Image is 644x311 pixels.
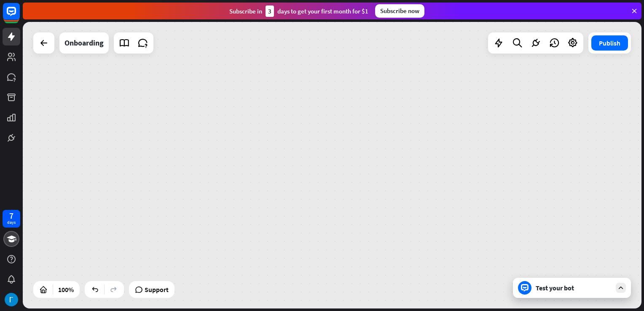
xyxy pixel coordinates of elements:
div: Subscribe in days to get your first month for $1 [229,5,368,17]
div: 7 [9,212,13,220]
div: Subscribe now [375,4,424,18]
div: days [7,220,16,225]
a: 7 days [3,210,20,228]
div: 3 [266,5,274,17]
